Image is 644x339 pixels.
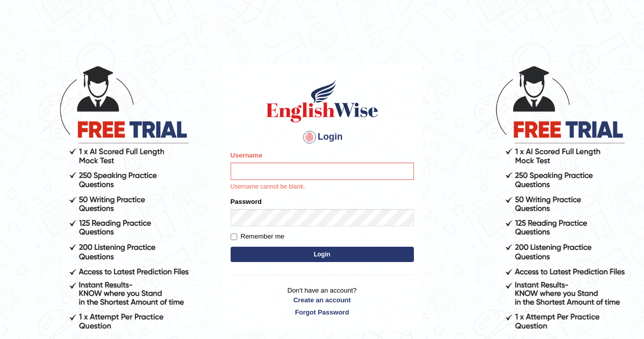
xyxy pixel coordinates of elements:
a: Create an account [231,295,414,305]
input: Remember me [231,233,237,240]
p: Username cannot be blank. [231,182,414,192]
label: Password [231,197,262,206]
label: Remember me [231,231,285,242]
h4: Login [231,129,414,145]
label: Username [231,150,263,160]
a: Forgot Password [231,307,414,317]
img: Logo of English Wise sign in for intelligent practice with AI [264,78,380,124]
button: Login [231,247,414,262]
p: Don't have an account? [231,285,414,317]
